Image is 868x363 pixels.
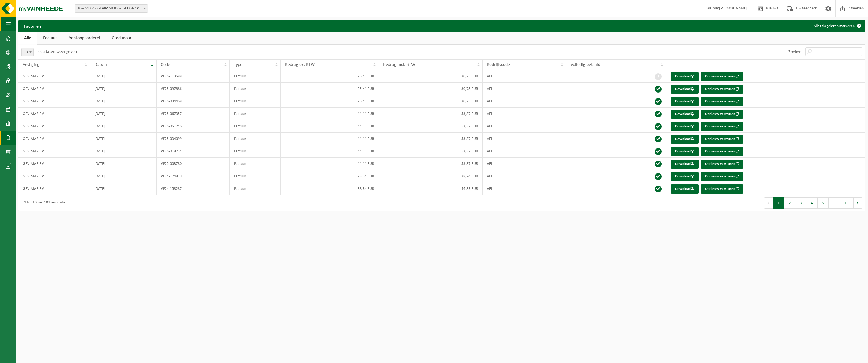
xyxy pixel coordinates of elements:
td: 44,11 EUR [281,145,379,158]
a: Download [671,85,699,94]
a: Download [671,160,699,169]
td: [DATE] [90,120,157,133]
a: Download [671,147,699,156]
a: Download [671,172,699,181]
button: 2 [784,197,795,209]
span: Datum [94,62,107,67]
td: 44,11 EUR [281,158,379,170]
td: 38,34 EUR [281,182,379,195]
td: VF25-003780 [157,158,230,170]
td: Factuur [230,182,280,195]
a: Aankoopborderel [63,32,106,45]
button: Opnieuw versturen [701,122,743,131]
td: [DATE] [90,95,157,108]
td: Factuur [230,170,280,182]
a: Creditnota [106,32,137,45]
td: [DATE] [90,133,157,145]
td: 44,11 EUR [281,108,379,120]
td: 23,34 EUR [281,170,379,182]
button: 1 [773,197,784,209]
td: VF25-113588 [157,70,230,83]
td: 53,37 EUR [379,120,483,133]
td: GEVIMAR BV [18,158,90,170]
td: 25,41 EUR [281,70,379,83]
button: Opnieuw versturen [701,147,743,156]
a: Factuur [37,32,63,45]
td: Factuur [230,158,280,170]
span: Type [234,62,242,67]
td: VEL [483,83,566,95]
a: Download [671,135,699,144]
td: VF25-094468 [157,95,230,108]
td: 30,75 EUR [379,83,483,95]
td: [DATE] [90,158,157,170]
td: VEL [483,182,566,195]
td: 30,75 EUR [379,95,483,108]
td: 53,37 EUR [379,108,483,120]
button: 11 [840,197,854,209]
span: Bedrag incl. BTW [383,62,415,67]
button: Opnieuw versturen [701,135,743,144]
h2: Facturen [18,20,47,31]
td: VF24-158287 [157,182,230,195]
button: Previous [764,197,773,209]
td: [DATE] [90,83,157,95]
button: Opnieuw versturen [701,72,743,81]
td: 28,24 EUR [379,170,483,182]
a: Download [671,122,699,131]
span: … [829,197,840,209]
td: 44,11 EUR [281,133,379,145]
label: Zoeken: [788,50,802,54]
td: GEVIMAR BV [18,182,90,195]
label: resultaten weergeven [37,49,77,54]
span: Vestiging [23,62,39,67]
td: GEVIMAR BV [18,170,90,182]
td: 25,41 EUR [281,83,379,95]
td: VEL [483,120,566,133]
td: VEL [483,170,566,182]
button: 4 [806,197,818,209]
td: 25,41 EUR [281,95,379,108]
td: [DATE] [90,145,157,158]
td: [DATE] [90,108,157,120]
td: VF25-051246 [157,120,230,133]
button: Opnieuw versturen [701,85,743,94]
a: Download [671,184,699,194]
strong: [PERSON_NAME] [719,6,747,11]
a: Alle [18,32,37,45]
button: Opnieuw versturen [701,110,743,119]
td: VEL [483,70,566,83]
span: 10 [22,48,33,56]
td: VF25-067357 [157,108,230,120]
td: VEL [483,158,566,170]
td: VF24-174879 [157,170,230,182]
td: GEVIMAR BV [18,120,90,133]
td: 53,37 EUR [379,133,483,145]
td: GEVIMAR BV [18,133,90,145]
td: 53,37 EUR [379,158,483,170]
span: 10-744804 - GEVIMAR BV - HARELBEKE [75,4,148,13]
td: VEL [483,108,566,120]
td: Factuur [230,83,280,95]
td: 30,75 EUR [379,70,483,83]
button: 5 [818,197,829,209]
td: VEL [483,145,566,158]
td: [DATE] [90,170,157,182]
span: Bedrijfscode [487,62,510,67]
div: 1 tot 10 van 104 resultaten [21,198,67,208]
a: Download [671,72,699,81]
td: Factuur [230,133,280,145]
td: GEVIMAR BV [18,70,90,83]
button: Next [854,197,862,209]
a: Download [671,97,699,106]
td: VF25-097886 [157,83,230,95]
td: GEVIMAR BV [18,95,90,108]
button: Opnieuw versturen [701,160,743,169]
td: GEVIMAR BV [18,83,90,95]
td: 46,39 EUR [379,182,483,195]
span: Code [161,62,170,67]
td: Factuur [230,95,280,108]
span: Volledig betaald [571,62,600,67]
td: Factuur [230,108,280,120]
span: Bedrag ex. BTW [285,62,315,67]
